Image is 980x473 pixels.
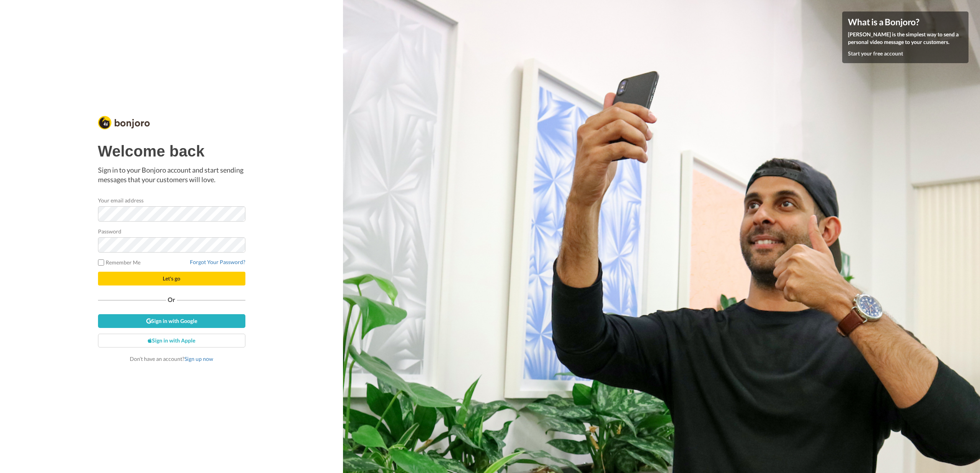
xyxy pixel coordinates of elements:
[848,50,903,57] a: Start your free account
[98,143,245,160] h1: Welcome back
[98,334,245,347] a: Sign in with Apple
[185,356,213,362] a: Sign up now
[848,17,963,27] h4: What is a Bonjoro?
[163,275,180,282] span: Let's go
[98,314,245,328] a: Sign in with Google
[98,259,104,266] input: Remember Me
[98,165,245,185] p: Sign in to your Bonjoro account and start sending messages that your customers will love.
[848,31,963,46] p: [PERSON_NAME] is the simplest way to send a personal video message to your customers.
[98,227,122,235] label: Password
[190,259,245,265] a: Forgot Your Password?
[98,272,245,285] button: Let's go
[98,258,141,266] label: Remember Me
[130,356,213,362] span: Don’t have an account?
[166,297,177,302] span: Or
[98,196,144,204] label: Your email address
